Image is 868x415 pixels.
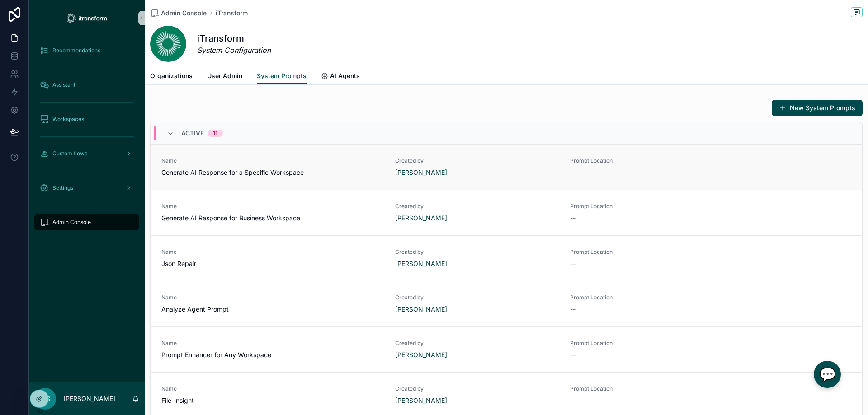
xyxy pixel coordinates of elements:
[570,214,576,223] span: --
[34,214,139,230] a: Admin Console
[772,100,863,116] button: New System Prompts
[570,259,576,268] span: --
[395,385,560,392] span: Created by
[151,235,862,281] a: NameJson RepairCreated by[PERSON_NAME]Prompt Location--
[570,157,735,164] span: Prompt Location
[161,9,207,18] span: Admin Console
[161,340,384,347] span: Name
[570,248,735,256] span: Prompt Location
[29,36,145,242] div: scrollable content
[395,168,447,177] a: [PERSON_NAME]
[34,180,139,196] a: Settings
[395,203,560,210] span: Created by
[570,168,576,177] span: --
[207,68,242,86] a: User Admin
[257,68,307,85] a: System Prompts
[151,190,862,235] a: NameGenerate AI Response for Business WorkspaceCreated by[PERSON_NAME]Prompt Location--
[150,68,193,86] a: Organizations
[814,361,841,388] div: Chat with us
[181,129,204,138] span: ACTIVE
[395,340,560,347] span: Created by
[395,157,560,164] span: Created by
[213,130,217,137] div: 11
[197,32,271,45] h1: iTransform
[161,350,384,359] span: Prompt Enhancer for Any Workspace
[63,394,115,403] p: [PERSON_NAME]
[151,281,862,326] a: NameAnalyze Agent PromptCreated by[PERSON_NAME]Prompt Location--
[161,248,384,256] span: Name
[52,47,100,54] span: Recommendations
[570,305,576,314] span: --
[52,81,75,89] span: Assistant
[395,350,447,359] a: [PERSON_NAME]
[34,111,139,127] a: Workspaces
[257,71,307,80] span: System Prompts
[570,294,735,301] span: Prompt Location
[161,168,384,177] span: Generate AI Response for a Specific Workspace
[321,68,360,86] a: AI Agents
[161,294,384,301] span: Name
[216,9,248,18] a: iTransform
[161,203,384,210] span: Name
[52,219,91,226] span: Admin Console
[570,203,735,210] span: Prompt Location
[395,396,447,405] a: [PERSON_NAME]
[395,259,447,268] a: [PERSON_NAME]
[207,71,242,80] span: User Admin
[151,144,862,190] a: NameGenerate AI Response for a Specific WorkspaceCreated by[PERSON_NAME]Prompt Location--
[395,305,447,314] a: [PERSON_NAME]
[395,248,560,256] span: Created by
[570,340,735,347] span: Prompt Location
[395,214,447,223] a: [PERSON_NAME]
[52,116,84,123] span: Workspaces
[161,259,384,268] span: Json Repair
[395,294,560,301] span: Created by
[52,150,87,157] span: Custom flows
[34,77,139,93] a: Assistant
[570,385,735,392] span: Prompt Location
[150,71,193,80] span: Organizations
[52,184,73,191] span: Settings
[161,385,384,392] span: Name
[34,145,139,162] a: Custom flows
[161,396,384,405] span: File-Insight
[151,326,862,372] a: NamePrompt Enhancer for Any WorkspaceCreated by[PERSON_NAME]Prompt Location--
[150,9,207,18] a: Admin Console
[570,396,576,405] span: --
[64,11,109,25] img: App logo
[34,42,139,59] a: Recommendations
[161,157,384,164] span: Name
[161,214,384,223] span: Generate AI Response for Business Workspace
[330,71,360,80] span: AI Agents
[197,45,271,56] em: System Configuration
[570,350,576,359] span: --
[161,305,384,314] span: Analyze Agent Prompt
